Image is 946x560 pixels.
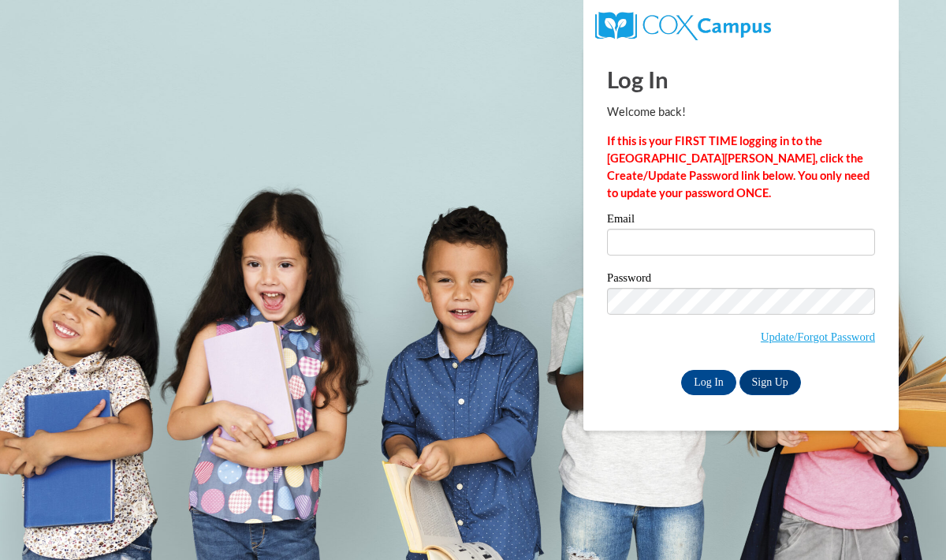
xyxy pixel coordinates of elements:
[739,370,801,395] a: Sign Up
[607,134,870,200] strong: If this is your FIRST TIME logging in to the [GEOGRAPHIC_DATA][PERSON_NAME], click the Create/Upd...
[607,103,875,121] p: Welcome back!
[761,330,875,343] a: Update/Forgot Password
[607,272,875,288] label: Password
[681,370,736,395] input: Log In
[595,18,771,32] a: COX Campus
[607,213,875,229] label: Email
[607,63,875,95] h1: Log In
[595,12,771,40] img: COX Campus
